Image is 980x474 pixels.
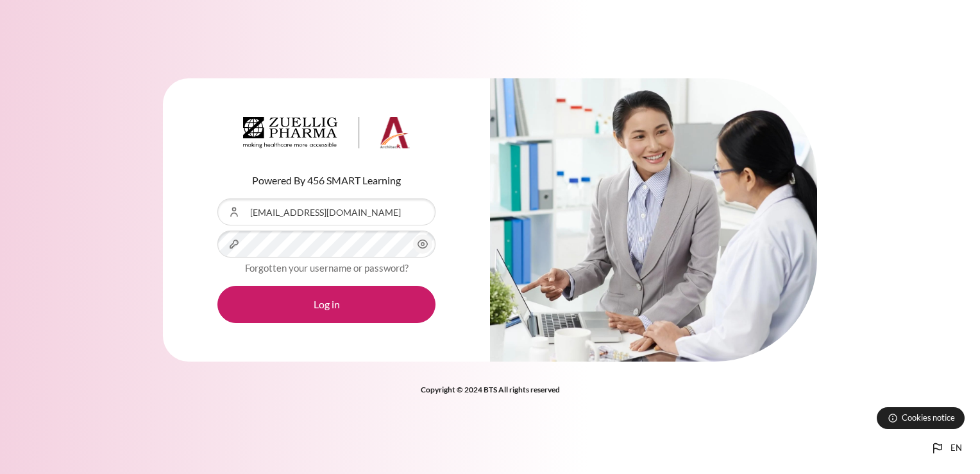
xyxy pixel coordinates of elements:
span: Cookies notice [902,412,955,424]
img: Architeck [243,117,410,149]
button: Log in [217,286,435,323]
a: Architeck [243,117,410,154]
strong: Copyright © 2024 BTS All rights reserved [421,385,560,394]
a: Forgotten your username or password? [245,262,409,274]
p: Powered By 456 SMART Learning [217,173,435,188]
span: en [950,442,962,455]
button: Cookies notice [877,407,965,429]
input: Username or Email Address [217,198,435,225]
button: Languages [925,435,967,461]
